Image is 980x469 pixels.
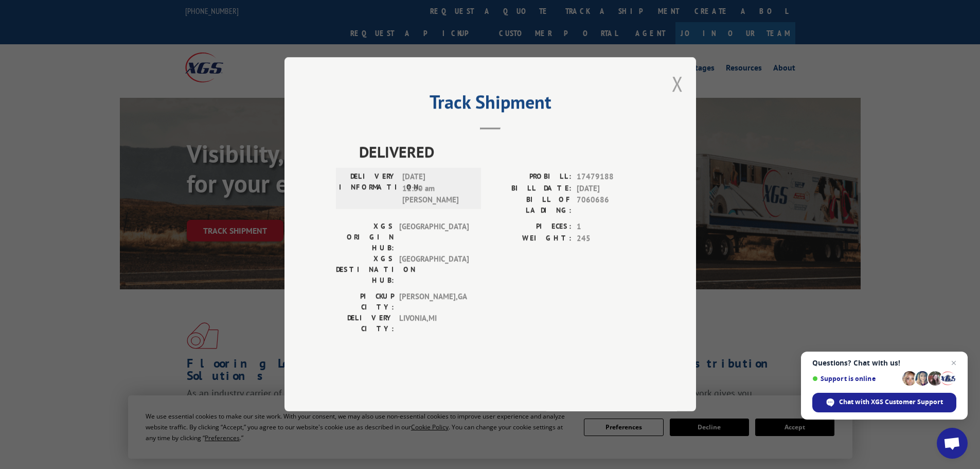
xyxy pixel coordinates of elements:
[577,221,645,233] span: 1
[839,397,943,407] span: Chat with XGS Customer Support
[399,221,469,254] span: [GEOGRAPHIC_DATA]
[490,183,572,195] label: BILL DATE:
[336,291,394,313] label: PICKUP CITY:
[359,141,645,164] span: DELIVERED
[490,221,572,233] label: PIECES:
[490,195,572,216] label: BILL OF LADING:
[339,171,397,206] label: DELIVERY INFORMATION:
[336,313,394,335] label: DELIVERY CITY:
[937,428,968,459] div: Open chat
[336,221,394,254] label: XGS ORIGIN HUB:
[948,357,960,369] span: Close chat
[812,359,956,367] span: Questions? Chat with us!
[399,291,469,313] span: [PERSON_NAME] , GA
[577,171,645,183] span: 17479188
[399,313,469,335] span: LIVONIA , MI
[399,254,469,286] span: [GEOGRAPHIC_DATA]
[402,171,472,206] span: [DATE] 11:30 am [PERSON_NAME]
[577,183,645,195] span: [DATE]
[812,375,899,383] span: Support is online
[336,95,645,114] h2: Track Shipment
[490,171,572,183] label: PROBILL:
[490,233,572,245] label: WEIGHT:
[812,393,956,412] div: Chat with XGS Customer Support
[336,254,394,286] label: XGS DESTINATION HUB:
[672,70,683,97] button: Close modal
[577,195,645,216] span: 7060686
[577,233,645,245] span: 245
